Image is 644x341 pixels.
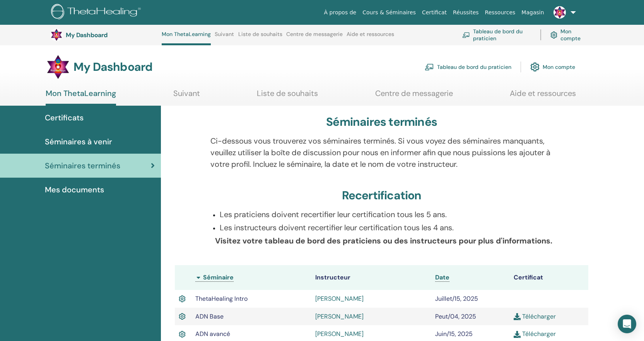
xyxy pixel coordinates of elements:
[195,312,224,320] span: ADN Base
[66,31,143,39] h3: My Dashboard
[342,188,422,202] h3: Recertification
[618,315,636,333] div: Open Intercom Messenger
[220,209,553,220] p: Les praticiens doivent recertifier leur certification tous les 5 ans.
[45,184,104,195] span: Mes documents
[45,136,112,147] span: Séminaires à venir
[462,32,470,38] img: chalkboard-teacher.svg
[50,29,63,41] img: default.jpg
[553,6,566,19] img: default.jpg
[215,31,234,43] a: Suivant
[238,31,282,43] a: Liste de souhaits
[425,58,511,75] a: Tableau de bord du praticien
[530,58,575,75] a: Mon compte
[215,236,552,246] b: Visitez votre tableau de bord des praticiens ou des instructeurs pour plus d'informations.
[375,89,453,104] a: Centre de messagerie
[173,89,200,104] a: Suivant
[359,5,419,20] a: Cours & Séminaires
[179,329,186,339] img: Active Certificate
[435,273,449,282] a: Date
[286,31,343,43] a: Centre de messagerie
[419,5,450,20] a: Certificat
[321,5,360,20] a: À propos de
[46,55,70,79] img: default.jpg
[550,26,586,43] a: Mon compte
[315,312,364,320] a: [PERSON_NAME]
[518,5,547,20] a: Magasin
[46,89,116,106] a: Mon ThetaLearning
[530,60,540,74] img: cog.svg
[550,30,558,40] img: cog.svg
[162,31,211,45] a: Mon ThetaLearning
[462,26,531,43] a: Tableau de bord du praticien
[195,330,230,338] span: ADN avancé
[431,308,510,326] td: Peut/04, 2025
[514,331,521,338] img: download.svg
[257,89,318,104] a: Liste de souhaits
[51,4,143,21] img: logo.png
[73,60,152,74] h3: My Dashboard
[315,295,364,303] a: [PERSON_NAME]
[179,294,186,304] img: Active Certificate
[514,330,556,338] a: Télécharger
[431,290,510,308] td: Juillet/15, 2025
[347,31,394,43] a: Aide et ressources
[514,312,556,320] a: Télécharger
[435,273,449,281] span: Date
[450,5,482,20] a: Réussites
[510,89,576,104] a: Aide et ressources
[510,265,588,290] th: Certificat
[514,313,521,320] img: download.svg
[311,265,431,290] th: Instructeur
[425,63,434,70] img: chalkboard-teacher.svg
[195,295,248,303] span: ThetaHealing Intro
[179,312,186,322] img: Active Certificate
[326,115,437,129] h3: Séminaires terminés
[45,160,120,171] span: Séminaires terminés
[210,135,553,170] p: Ci-dessous vous trouverez vos séminaires terminés. Si vous voyez des séminaires manquants, veuill...
[315,330,364,338] a: [PERSON_NAME]
[482,5,519,20] a: Ressources
[45,112,84,123] span: Certificats
[220,222,553,233] p: Les instructeurs doivent recertifier leur certification tous les 4 ans.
